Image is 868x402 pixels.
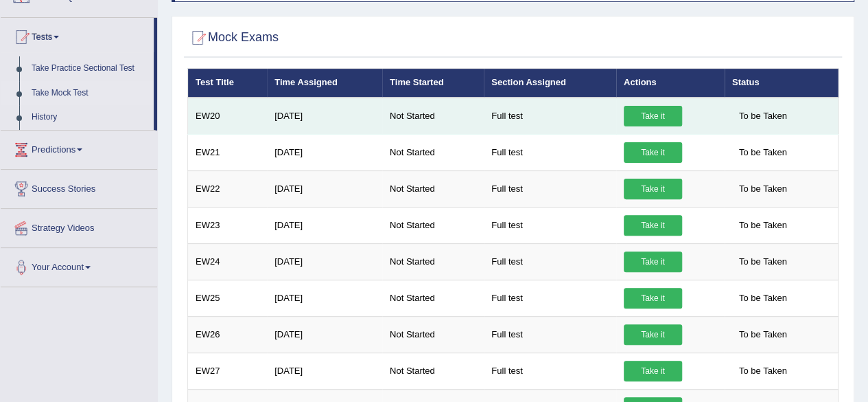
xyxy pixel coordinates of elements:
th: Time Assigned [267,69,382,98]
a: Take it [624,106,682,126]
td: Not Started [382,280,484,316]
span: To be Taken [732,252,794,272]
td: Not Started [382,353,484,389]
span: To be Taken [732,106,794,126]
a: Take Mock Test [25,81,154,106]
td: Not Started [382,98,484,135]
span: To be Taken [732,361,794,381]
td: [DATE] [267,170,382,207]
a: Tests [1,18,154,52]
td: Not Started [382,316,484,353]
td: EW21 [188,134,268,170]
td: Full test [484,98,616,135]
td: Full test [484,134,616,170]
td: Full test [484,280,616,316]
a: Take it [624,142,682,163]
a: Strategy Videos [1,209,157,243]
td: Full test [484,243,616,280]
td: EW27 [188,353,268,389]
span: To be Taken [732,179,794,199]
a: Take it [624,252,682,272]
th: Actions [616,69,725,98]
td: EW26 [188,316,268,353]
td: EW23 [188,207,268,243]
th: Time Started [382,69,484,98]
td: Full test [484,207,616,243]
td: EW25 [188,280,268,316]
td: Not Started [382,170,484,207]
th: Status [725,69,838,98]
a: Predictions [1,131,157,165]
a: Take it [624,361,682,381]
td: EW20 [188,98,268,135]
a: Take it [624,288,682,309]
a: History [25,105,154,130]
a: Success Stories [1,170,157,204]
th: Section Assigned [484,69,616,98]
a: Take it [624,179,682,199]
td: Full test [484,316,616,353]
td: Not Started [382,243,484,280]
td: EW22 [188,170,268,207]
td: [DATE] [267,280,382,316]
span: To be Taken [732,288,794,309]
a: Take it [624,215,682,236]
td: Full test [484,353,616,389]
td: [DATE] [267,207,382,243]
td: [DATE] [267,353,382,389]
td: Not Started [382,207,484,243]
a: Take it [624,324,682,345]
td: [DATE] [267,243,382,280]
td: EW24 [188,243,268,280]
span: To be Taken [732,215,794,236]
a: Take Practice Sectional Test [25,56,154,81]
td: Not Started [382,134,484,170]
td: [DATE] [267,316,382,353]
td: [DATE] [267,134,382,170]
td: [DATE] [267,98,382,135]
a: Your Account [1,248,157,282]
td: Full test [484,170,616,207]
span: To be Taken [732,324,794,345]
th: Test Title [188,69,268,98]
h2: Mock Exams [187,27,279,48]
span: To be Taken [732,142,794,163]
